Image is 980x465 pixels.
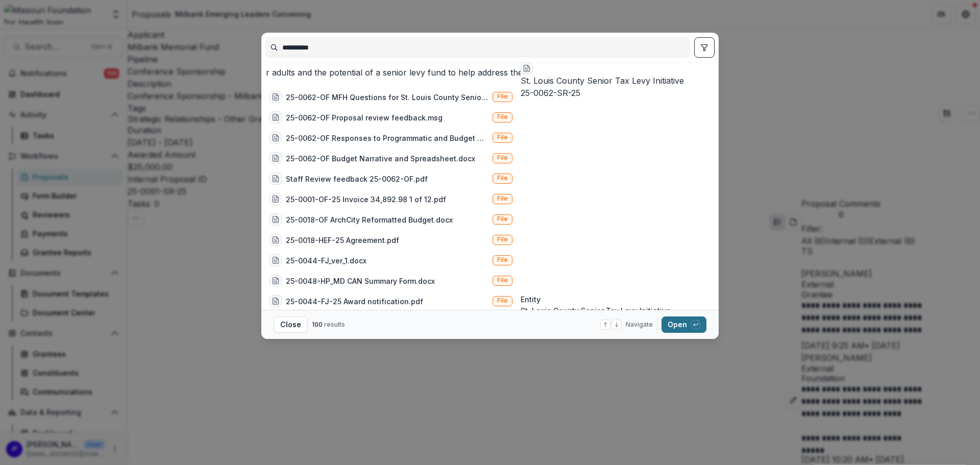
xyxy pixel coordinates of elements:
[521,87,715,99] h3: 25-0062-SR-25
[497,154,508,161] span: File
[497,297,508,304] span: File
[286,133,488,143] div: 25-0062-OF Responses to Programmatic and Budget Questions.msg
[286,174,428,184] div: Staff Review feedback 25-0062-OF.pdf
[497,93,508,100] span: File
[286,276,435,286] div: 25-0048-HP_MD CAN Summary Form.docx
[497,215,508,223] span: File
[497,277,508,284] span: File
[521,305,715,316] p: St. Louis County Senior Tax Levy Initiative
[661,316,706,333] button: Open
[286,153,475,164] div: 25-0062-OF Budget Narrative and Spreadsheet.docx
[626,320,653,329] span: Navigate
[286,255,366,266] div: 25-0044-FJ_ver_1.docx
[497,134,508,141] span: File
[286,214,453,225] div: 25-0018-OF ArchCity Reformatted Budget.docx
[274,316,308,333] button: Close
[497,236,508,243] span: File
[497,113,508,120] span: File
[497,175,508,182] span: File
[286,112,443,123] div: 25-0062-OF Proposal review feedback.msg
[497,256,508,263] span: File
[497,195,508,202] span: File
[694,37,715,58] button: toggle filters
[286,235,399,246] div: 25-0018-HEF-25 Agreement.pdf
[324,321,345,328] span: results
[286,92,488,103] div: 25-0062-OF MFH Questions for St. Louis County Seniors Count Campaign.msg
[286,194,446,205] div: 25-0001-OF-25 Invoice 34,892.98 1 of 12.pdf
[312,321,323,328] span: 100
[521,295,541,304] span: Entity
[286,296,423,307] div: 25-0044-FJ-25 Award notification.pdf
[521,75,715,87] h3: St. Louis County Senior Tax Levy Initiative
